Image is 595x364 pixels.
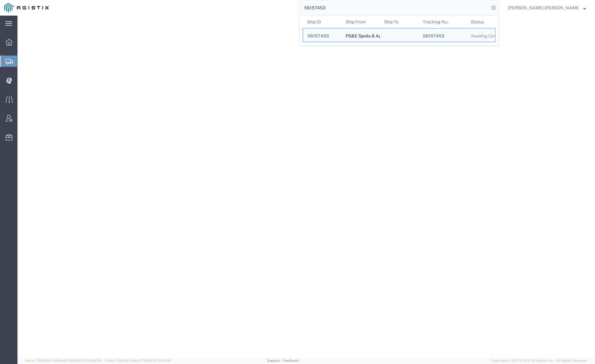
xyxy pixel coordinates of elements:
a: Support [267,359,283,362]
button: [PERSON_NAME] [PERSON_NAME] [508,4,586,12]
span: 56157453 [307,33,329,38]
span: Client: 2025.16.0-8fc0770 [105,359,171,362]
iframe: FS Legacy Container [17,16,595,357]
span: [DATE] 10:40:19 [146,359,171,362]
th: Tracking Nu. [418,16,467,28]
span: 56157453 [423,33,444,38]
div: PG&E Spoils & Aggregates [346,28,376,42]
input: Search for shipment number, reference number [300,0,489,15]
a: Feedback [283,359,299,362]
span: Copyright © [DATE]-[DATE] Agistix Inc., All Rights Reserved [491,358,588,363]
th: Ship From [341,16,380,28]
span: [DATE] 10:42:29 [76,359,102,362]
th: Ship To [380,16,418,28]
div: 56157453 [423,33,462,39]
th: Ship ID [303,16,341,28]
table: Search Results [303,16,499,45]
span: Server: 2025.16.0-9544af67660 [25,359,102,362]
div: 56157453 [307,33,337,39]
img: logo [4,3,49,12]
span: Kayte Bray Dogali [508,4,579,11]
th: Status [466,16,495,28]
div: Awaiting Confirmation [471,33,491,39]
